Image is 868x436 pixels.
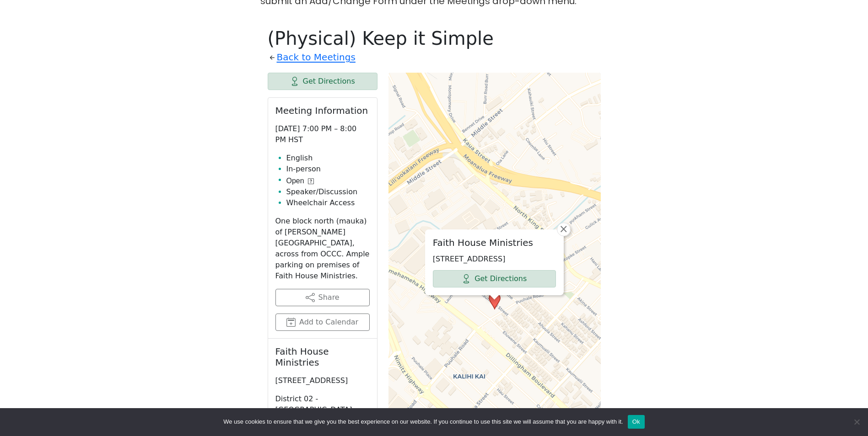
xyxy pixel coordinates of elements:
button: Add to Calendar [275,314,370,331]
h2: Faith House Ministries [275,346,370,368]
li: Wheelchair Access [286,197,370,208]
h1: (Physical) Keep it Simple [268,27,601,49]
h2: Faith House Ministries [433,237,556,248]
li: In-person [286,164,370,175]
p: [STREET_ADDRESS] [275,375,370,386]
p: District 02 - [GEOGRAPHIC_DATA] [275,393,370,415]
span: × [559,223,568,234]
a: Get Directions [433,270,556,287]
button: Open [286,175,314,186]
a: Close popup [557,223,571,236]
span: We use cookies to ensure that we give you the best experience on our website. If you continue to ... [223,417,623,426]
button: Share [275,289,370,306]
button: Ok [628,415,645,429]
li: English [286,153,370,164]
span: Open [286,175,304,186]
p: [STREET_ADDRESS] [433,254,556,265]
li: Speaker/Discussion [286,186,370,197]
span: No [852,417,861,426]
p: One block north (mauka) of [PERSON_NAME][GEOGRAPHIC_DATA], across from OCCC. Ample parking on pre... [275,216,370,282]
h2: Meeting Information [275,105,370,116]
p: [DATE] 7:00 PM – 8:00 PM HST [275,123,370,145]
a: Back to Meetings [277,49,356,65]
a: Get Directions [268,73,377,90]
